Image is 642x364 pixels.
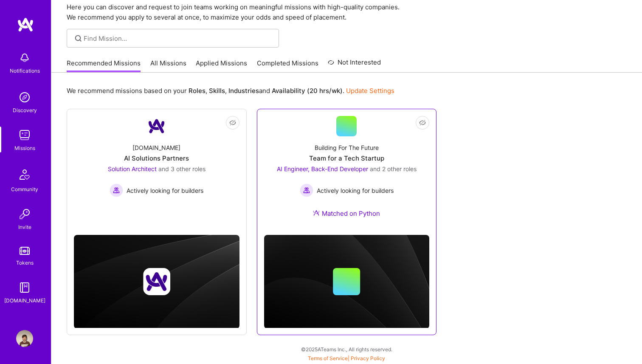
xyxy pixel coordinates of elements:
input: Find Mission... [84,34,273,43]
span: Solution Architect [108,165,157,172]
i: icon SearchGrey [73,34,83,43]
img: bell [16,49,33,66]
span: | [308,355,385,361]
a: Privacy Policy [351,355,385,361]
img: guide book [16,279,33,296]
div: Matched on Python [313,209,380,218]
a: Update Settings [346,87,394,95]
div: Discovery [13,106,37,115]
p: Here you can discover and request to join teams working on meaningful missions with high-quality ... [67,2,627,23]
img: User Avatar [16,330,33,347]
div: Team for a Tech Startup [309,154,384,163]
div: Missions [14,144,35,152]
a: Building For The FutureTeam for a Tech StartupAI Engineer, Back-End Developer and 2 other rolesAc... [264,116,430,228]
p: We recommend missions based on your , , and . [67,86,394,95]
a: Applied Missions [196,59,247,73]
b: Industries [228,87,259,95]
a: Company Logo[DOMAIN_NAME]AI Solutions PartnersSolution Architect and 3 other rolesActively lookin... [74,116,239,219]
img: Company Logo [146,116,167,136]
img: Ateam Purple Icon [313,209,320,216]
i: icon EyeClosed [229,119,236,126]
b: Roles [189,87,206,95]
img: tokens [20,247,30,255]
img: Actively looking for builders [300,183,313,197]
div: Invite [18,223,31,231]
div: Tokens [16,258,34,267]
img: logo [17,17,34,32]
img: Community [14,164,35,185]
img: cover [264,235,430,328]
div: [DOMAIN_NAME] [4,296,45,305]
div: Building For The Future [315,143,379,152]
span: Actively looking for builders [127,186,203,195]
div: Notifications [10,66,40,75]
span: AI Engineer, Back-End Developer [277,165,368,172]
div: AI Solutions Partners [124,154,189,163]
div: Community [11,185,38,194]
b: Availability (20 hrs/wk) [272,87,343,95]
span: Actively looking for builders [317,186,394,195]
span: and 3 other roles [158,165,206,172]
img: discovery [16,89,33,106]
span: and 2 other roles [370,165,417,172]
a: Completed Missions [257,59,318,73]
img: cover [74,235,239,328]
img: Actively looking for builders [110,183,123,197]
a: Terms of Service [308,355,348,361]
a: User Avatar [14,330,35,347]
div: © 2025 ATeams Inc., All rights reserved. [51,339,642,360]
i: icon EyeClosed [419,119,426,126]
b: Skills [209,87,225,95]
a: Recommended Missions [67,59,141,73]
a: All Missions [150,59,186,73]
a: Not Interested [328,57,381,73]
img: Invite [16,206,33,223]
img: Company logo [143,268,170,295]
img: teamwork [16,127,33,144]
div: [DOMAIN_NAME] [132,143,180,152]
